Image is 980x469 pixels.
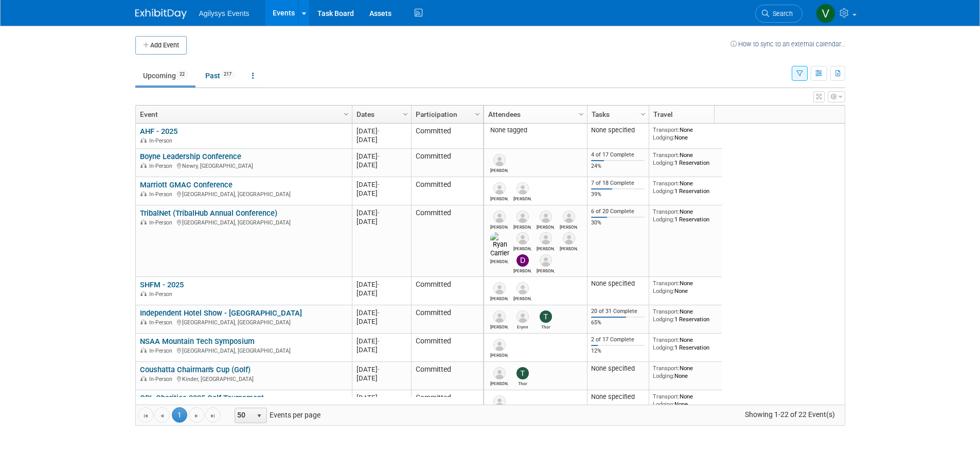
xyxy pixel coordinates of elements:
span: In-Person [149,319,175,326]
span: Transport: [653,151,680,159]
a: Upcoming22 [135,66,195,85]
img: Robert Egan [493,367,506,379]
div: Lindsey Fundine [490,351,508,358]
span: - [378,366,380,373]
a: NSAA Mountain Tech Symposium [140,337,255,346]
div: [DATE] [357,365,406,374]
div: None specified [591,280,645,288]
a: Marriott GMAC Conference [140,180,233,189]
a: Column Settings [637,106,649,121]
img: Russell Carlson [493,182,506,195]
div: Robert Egan [513,245,531,251]
div: 7 of 18 Complete [591,180,645,187]
div: Darren Student [513,267,531,273]
a: Travel [653,106,724,123]
div: 6 of 20 Complete [591,208,645,215]
span: Transport: [653,208,680,215]
div: [DATE] [357,135,406,144]
div: Jason Strunka [560,245,578,251]
span: Agilysys Events [199,9,250,18]
a: Past217 [198,66,242,85]
div: Thor Hansen [537,323,555,329]
img: ExhibitDay [135,9,187,19]
img: Robert Egan [516,232,529,245]
a: Independent Hotel Show - [GEOGRAPHIC_DATA] [140,308,302,318]
img: Kevin Hibbs [493,211,506,223]
img: In-Person Event [140,191,147,196]
span: 217 [221,71,235,78]
img: John Cleverly [563,211,575,223]
div: None None [653,126,727,141]
div: None tagged [488,126,583,134]
div: Kevin Hibbs [490,223,508,230]
div: [DATE] [357,374,406,383]
img: Pamela McConnell [493,395,506,408]
a: Tasks [592,106,642,123]
td: Committed [411,177,483,205]
a: Go to the next page [189,407,204,423]
div: Merri Zibert [537,267,555,273]
div: [DATE] [357,209,406,217]
a: AHF - 2025 [140,127,177,136]
div: [GEOGRAPHIC_DATA], [GEOGRAPHIC_DATA] [140,318,347,326]
a: TribalNet (TribalHub Annual Conference) [140,209,277,218]
div: [DATE] [357,289,406,298]
span: - [378,152,380,160]
div: [DATE] [357,345,406,354]
span: Lodging: [653,134,674,141]
div: None 1 Reservation [653,336,727,351]
img: Thor Hansen [516,367,529,379]
span: Lodging: [653,372,674,379]
img: Vaitiare Munoz [816,4,835,23]
td: Committed [411,277,483,305]
div: 65% [591,319,645,326]
div: [DATE] [357,189,406,198]
span: 1 [172,407,187,423]
div: [DATE] [357,217,406,226]
img: Erynn Torrenga [516,310,529,323]
img: Ryan Carrier [490,232,509,257]
a: Coushatta Chairman's Cup (Golf) [140,365,251,374]
div: Kinder, [GEOGRAPHIC_DATA] [140,374,347,383]
td: Committed [411,390,483,419]
img: Jim Brown [516,282,529,294]
div: None 1 Reservation [653,308,727,323]
a: Attendees [488,106,580,123]
a: Event [140,106,345,123]
img: Darren Student [516,254,529,267]
div: [DATE] [357,280,406,289]
span: In-Person [149,348,175,354]
div: Pamela McConnell [490,166,508,173]
div: Ryan Carrier [490,257,508,264]
img: Jay Baluyot [540,211,552,223]
img: Lindsey Fundine [493,339,506,351]
td: Committed [411,362,483,390]
a: Column Settings [576,106,587,121]
div: Russell Carlson [490,195,508,201]
td: Committed [411,149,483,177]
span: Go to the first page [141,412,150,420]
span: 22 [176,71,188,78]
button: Add Event [135,36,187,55]
div: [DATE] [357,317,406,326]
span: Column Settings [342,110,350,118]
span: Transport: [653,336,680,343]
div: None specified [591,393,645,401]
img: Merri Zibert [540,254,552,267]
div: 20 of 31 Complete [591,308,645,315]
span: Go to the previous page [158,412,166,420]
div: None 1 Reservation [653,180,727,195]
a: Column Settings [341,106,352,121]
span: Transport: [653,280,680,287]
div: 2 of 17 Complete [591,336,645,343]
a: Participation [416,106,476,123]
span: Column Settings [639,110,647,118]
span: - [378,337,380,345]
div: Newry, [GEOGRAPHIC_DATA] [140,161,347,170]
img: Brian Miller [493,282,506,294]
div: [DATE] [357,127,406,135]
span: Lodging: [653,216,674,223]
div: [GEOGRAPHIC_DATA], [GEOGRAPHIC_DATA] [140,189,347,198]
div: Meghan Smith [490,323,508,329]
div: Robert Egan [490,379,508,386]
